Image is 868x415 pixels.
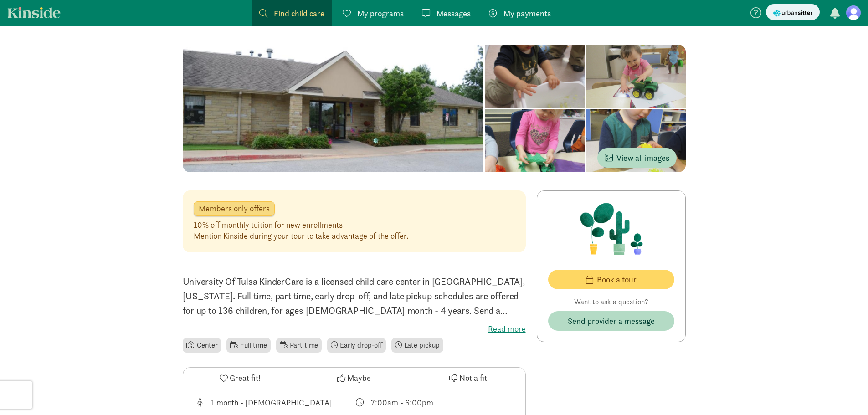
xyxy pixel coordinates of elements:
[327,338,386,353] li: Early drop-off
[503,7,551,20] span: My payments
[211,396,332,409] div: 1 month - [DEMOGRAPHIC_DATA]
[354,396,514,409] div: Class schedule
[371,396,433,409] div: 7:00am - 6:00pm
[548,311,674,331] button: Send provider a message
[230,372,261,384] span: Great fit!
[411,368,525,389] button: Not a fit
[773,8,812,18] img: urbansitter_logo_small.svg
[194,220,408,231] div: 10% off monthly tuition for new enrollments
[183,338,221,353] li: Center
[183,368,297,389] button: Great fit!
[391,338,443,353] li: Late pickup
[194,396,354,409] div: Age range for children that this provider cares for
[183,274,526,318] p: University Of Tulsa KinderCare is a licensed child care center in [GEOGRAPHIC_DATA], [US_STATE]. ...
[347,372,371,384] span: Maybe
[459,372,487,384] span: Not a fit
[597,273,637,286] span: Book a tour
[183,323,526,334] label: Read more
[226,338,270,353] li: Full time
[7,7,61,18] a: Kinside
[597,148,677,168] button: View all images
[297,368,411,389] button: Maybe
[274,7,324,20] span: Find child care
[568,315,655,327] span: Send provider a message
[357,7,404,20] span: My programs
[548,297,674,307] p: Want to ask a question?
[276,338,322,353] li: Part time
[605,152,669,164] span: View all images
[548,270,674,289] button: Book a tour
[199,205,270,213] span: Members only offers
[437,7,471,20] span: Messages
[194,231,408,241] div: Mention Kinside during your tour to take advantage of the offer.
